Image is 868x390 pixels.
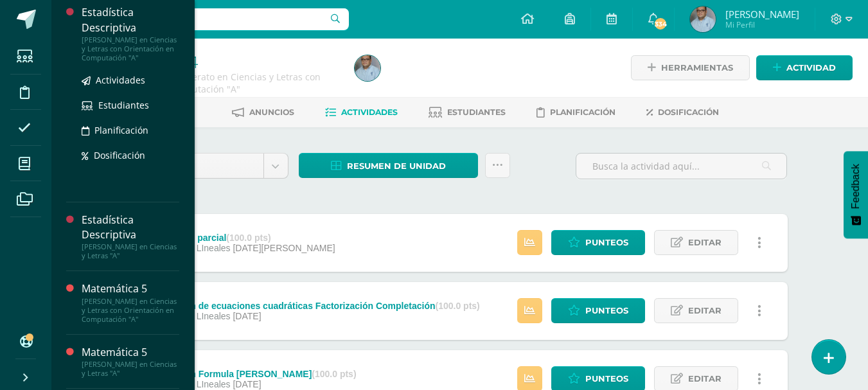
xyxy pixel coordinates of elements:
[96,74,145,86] span: Actividades
[844,151,868,238] button: Feedback - Mostrar encuesta
[551,230,645,255] a: Punteos
[576,154,786,179] input: Busca la actividad aquí...
[94,124,148,136] span: Planificación
[447,107,506,117] span: Estudiantes
[355,55,380,81] img: 7b909a47bc6bc1a4636edf6a175a3f6c.png
[100,71,339,95] div: Cuarto Cuarto Bachillerato en Ciencias y Letras con Orientación en Computación 'A'
[688,299,722,323] span: Editar
[661,56,733,80] span: Herramientas
[147,233,335,243] div: Evaluación parcial
[82,5,179,62] a: Estadística Descriptiva[PERSON_NAME] en Ciencias y Letras con Orientación en Computación "A"
[82,98,179,112] a: Estudiantes
[82,148,179,163] a: Dosificación
[82,213,179,242] div: Estadística Descriptiva
[233,379,261,389] span: [DATE]
[82,297,179,324] div: [PERSON_NAME] en Ciencias y Letras con Orientación en Computación "A"
[658,107,719,117] span: Dosificación
[341,107,398,117] span: Actividades
[725,19,799,30] span: Mi Perfil
[232,102,294,123] a: Anuncios
[429,102,506,123] a: Estudiantes
[226,233,270,243] strong: (100.0 pts)
[233,243,335,253] span: [DATE][PERSON_NAME]
[100,53,339,71] h1: Matemática 4
[82,73,179,87] a: Actividades
[98,99,149,111] span: Estudiantes
[347,154,446,178] span: Resumen de unidad
[325,102,398,123] a: Actividades
[631,55,750,80] a: Herramientas
[536,102,616,123] a: Planificación
[312,369,356,379] strong: (100.0 pts)
[436,301,480,311] strong: (100.0 pts)
[143,154,254,178] span: Unidad 3
[850,164,862,209] span: Feedback
[147,301,479,311] div: Resolución de ecuaciones cuadráticas Factorización Completación
[82,360,179,378] div: [PERSON_NAME] en Ciencias y Letras "A"
[786,56,836,80] span: Actividad
[725,8,799,21] span: [PERSON_NAME]
[688,231,722,254] span: Editar
[82,35,179,62] div: [PERSON_NAME] en Ciencias y Letras con Orientación en Computación "A"
[551,298,645,323] a: Punteos
[60,8,349,30] input: Busca un usuario...
[82,123,179,137] a: Planificación
[82,345,179,360] div: Matemática 5
[147,369,356,379] div: Resolución Formula [PERSON_NAME]
[299,153,478,178] a: Resumen de unidad
[82,281,179,323] a: Matemática 5[PERSON_NAME] en Ciencias y Letras con Orientación en Computación "A"
[133,154,288,178] a: Unidad 3
[82,242,179,260] div: [PERSON_NAME] en Ciencias y Letras "A"
[82,213,179,260] a: Estadística Descriptiva[PERSON_NAME] en Ciencias y Letras "A"
[82,281,179,296] div: Matemática 5
[585,231,628,254] span: Punteos
[690,6,716,32] img: 7b909a47bc6bc1a4636edf6a175a3f6c.png
[646,102,719,123] a: Dosificación
[756,55,853,80] a: Actividad
[82,345,179,378] a: Matemática 5[PERSON_NAME] en Ciencias y Letras "A"
[82,5,179,35] div: Estadística Descriptiva
[585,299,628,323] span: Punteos
[653,17,668,31] span: 334
[94,149,145,161] span: Dosificación
[233,311,261,321] span: [DATE]
[550,107,616,117] span: Planificación
[249,107,294,117] span: Anuncios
